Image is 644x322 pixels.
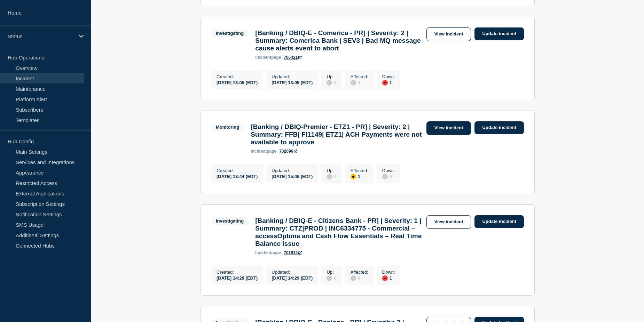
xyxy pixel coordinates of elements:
p: Created : [217,269,258,275]
a: View incident [426,215,471,229]
p: Up : [327,74,336,79]
p: Down : [382,74,395,79]
p: Created : [217,168,258,173]
div: 1 [382,275,395,281]
span: Monitoring [211,123,244,131]
a: 701612 [284,250,302,255]
div: down [382,275,388,281]
div: [DATE] 13:05 (EDT) [217,79,258,85]
p: Affected : [351,74,368,79]
div: [DATE] 13:44 (EDT) [217,173,258,179]
p: page [255,55,281,60]
a: Update incident [474,215,524,228]
p: page [255,250,281,255]
a: 702096 [279,149,297,154]
span: incident [255,250,271,255]
p: Created : [217,74,258,79]
div: [DATE] 14:29 (EDT) [217,275,258,281]
p: Updated : [272,74,313,79]
div: 1 [382,79,395,86]
div: disabled [351,80,356,86]
div: disabled [351,275,356,281]
div: [DATE] 15:46 (EDT) [272,173,313,179]
p: Up : [327,269,336,275]
div: 0 [327,79,336,86]
div: 1 [351,173,368,179]
div: disabled [327,80,332,86]
div: 0 [382,173,395,179]
div: disabled [382,174,388,179]
span: incident [255,55,271,60]
div: 0 [351,275,368,281]
p: Down : [382,269,395,275]
div: down [382,80,388,86]
div: [DATE] 14:29 (EDT) [272,275,313,281]
div: 0 [327,275,336,281]
span: Investigating [211,29,248,37]
div: disabled [327,275,332,281]
div: [DATE] 13:05 (EDT) [272,79,313,85]
div: 0 [351,79,368,86]
a: 706421 [284,55,302,60]
div: disabled [327,174,332,179]
p: Up : [327,168,336,173]
p: Updated : [272,168,313,173]
div: affected [351,174,356,179]
a: View incident [426,121,471,135]
a: View incident [426,27,471,41]
span: Investigating [211,217,248,225]
h3: [Banking / DBIQ-E - Comerica - PR] | Severity: 2 | Summary: Comerica Bank | SEV3 | Bad MQ message... [255,29,423,52]
h3: [Banking / DBIQ-Premier - ETZ1 - PR] | Severity: 2 | Summary: FFB| FI1149| ETZ1| ACH Payments wer... [251,123,423,146]
span: incident [251,149,267,154]
a: Update incident [474,121,524,134]
p: Affected : [351,269,368,275]
p: Down : [382,168,395,173]
p: page [251,149,276,154]
p: Updated : [272,269,313,275]
h3: [Banking / DBIQ-E - Citizens Bank - PR] | Severity: 1 | Summary: CTZ|PROD | INC6334775 - Commerci... [255,217,423,248]
p: Affected : [351,168,368,173]
p: Status [8,33,74,39]
a: Update incident [474,27,524,40]
div: 0 [327,173,336,179]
